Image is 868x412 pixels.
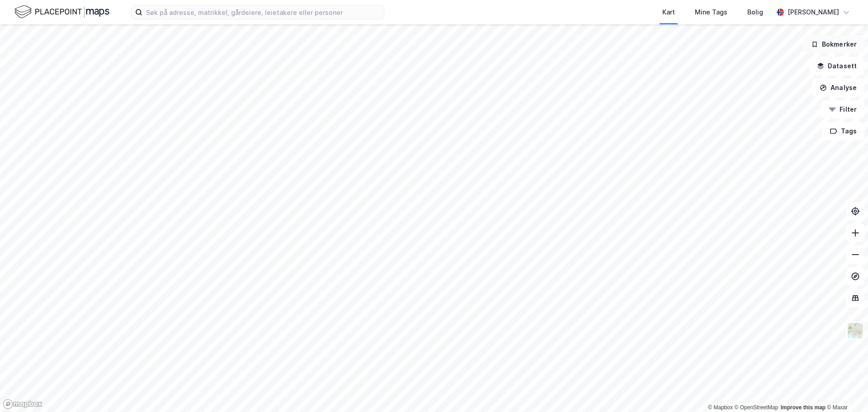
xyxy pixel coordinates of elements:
[142,5,384,19] input: Søk på adresse, matrikkel, gårdeiere, leietakere eller personer
[747,7,763,18] div: Bolig
[3,399,42,409] a: Mapbox homepage
[14,4,109,20] img: logo.f888ab2527a4732fd821a326f86c7f29.svg
[781,404,826,411] a: Improve this map
[822,122,864,140] button: Tags
[695,7,727,18] div: Mine Tags
[821,100,864,118] button: Filter
[803,35,864,53] button: Bokmerker
[735,404,778,411] a: OpenStreetMap
[708,404,733,411] a: Mapbox
[823,369,868,412] div: Kontrollprogram for chat
[809,57,864,75] button: Datasett
[812,79,864,97] button: Analyse
[847,322,864,339] img: Z
[788,7,839,18] div: [PERSON_NAME]
[823,369,868,412] iframe: Chat Widget
[662,7,675,18] div: Kart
